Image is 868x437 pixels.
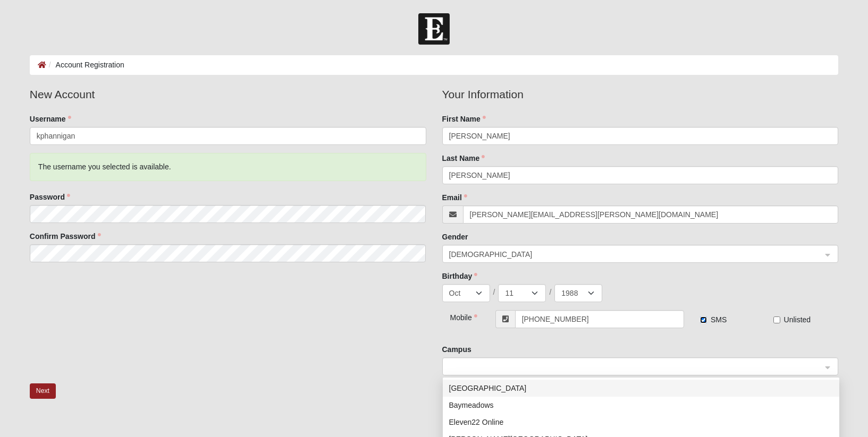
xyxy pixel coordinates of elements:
[443,414,839,431] div: Eleven22 Online
[700,316,707,323] input: SMS
[30,383,56,399] button: Next
[442,153,485,164] label: Last Name
[443,380,839,397] div: Arlington
[30,114,71,124] label: Username
[449,416,833,428] div: Eleven22 Online
[30,231,101,242] label: Confirm Password
[449,249,822,260] span: Female
[442,192,467,203] label: Email
[442,86,839,103] legend: Your Information
[449,399,833,411] div: Baymeadows
[773,316,780,323] input: Unlisted
[30,86,426,103] legend: New Account
[449,382,833,394] div: [GEOGRAPHIC_DATA]
[442,344,471,355] label: Campus
[711,315,727,324] span: SMS
[30,192,70,202] label: Password
[442,114,486,124] label: First Name
[442,310,475,323] div: Mobile
[493,287,495,297] span: /
[549,287,551,297] span: /
[418,13,450,45] img: Church of Eleven22 Logo
[442,232,468,242] label: Gender
[784,315,811,324] span: Unlisted
[46,59,124,71] li: Account Registration
[30,153,426,181] div: The username you selected is available.
[443,397,839,414] div: Baymeadows
[442,271,478,281] label: Birthday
